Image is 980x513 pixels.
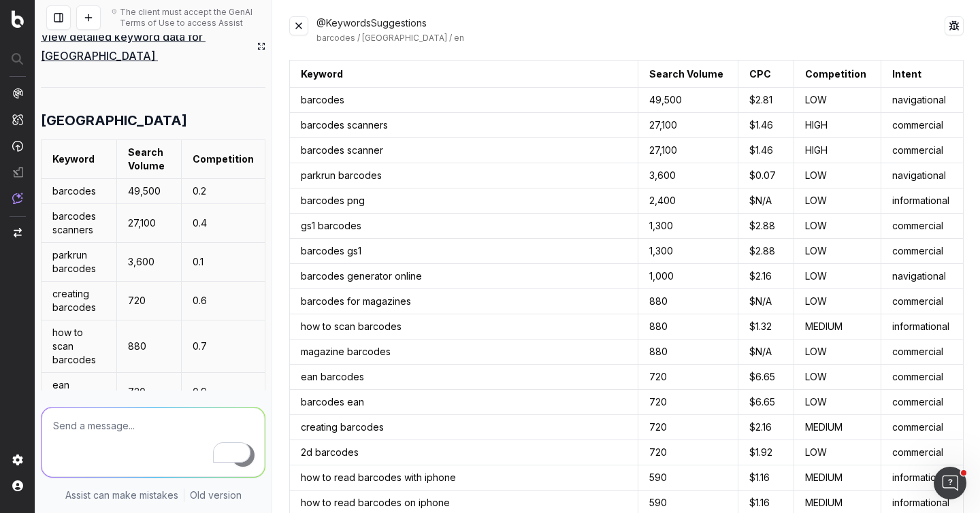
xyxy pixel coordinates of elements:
td: HIGH [794,138,881,163]
td: 880 [638,340,738,365]
td: $ 6.65 [738,365,794,390]
td: 3,600 [116,243,181,282]
iframe: Intercom live chat [934,467,966,499]
td: parkrun barcodes [42,243,117,282]
td: parkrun barcodes [290,163,638,188]
td: LOW [794,264,881,289]
td: navigational [881,88,963,113]
td: how to scan barcodes [290,314,638,340]
td: informational [881,314,963,340]
td: LOW [794,289,881,314]
td: $ 0.07 [738,163,794,188]
img: Setting [12,454,23,465]
td: barcodes generator online [290,264,638,289]
td: commercial [881,138,963,163]
td: 720 [638,415,738,440]
th: CPC [738,61,794,88]
td: ean barcodes [290,365,638,390]
td: 1,300 [638,239,738,264]
td: $ 2.88 [738,239,794,264]
td: $ 1.46 [738,138,794,163]
td: 3,600 [638,163,738,188]
td: creating barcodes [290,415,638,440]
td: 0.2 [182,179,265,204]
td: 0.6 [182,282,265,320]
td: $ 1.46 [738,113,794,138]
td: commercial [881,113,963,138]
td: 0.7 [182,320,265,373]
td: informational [881,188,963,214]
td: $ N/A [738,188,794,214]
td: barcodes [290,88,638,113]
textarea: To enrich screen reader interactions, please activate Accessibility in Grammarly extension settings [42,408,265,477]
td: LOW [794,239,881,264]
td: $ 2.81 [738,88,794,113]
td: MEDIUM [794,465,881,491]
td: 0.1 [182,243,265,282]
td: ean barcodes [42,373,117,412]
td: commercial [881,440,963,465]
td: LOW [794,365,881,390]
td: 720 [638,440,738,465]
td: navigational [881,163,963,188]
td: 590 [638,465,738,491]
td: 2,400 [638,188,738,214]
td: 27,100 [638,113,738,138]
td: informational [881,465,963,491]
td: 880 [638,314,738,340]
a: Old version [190,489,242,502]
td: MEDIUM [794,415,881,440]
td: barcodes png [290,188,638,214]
td: barcodes scanners [290,113,638,138]
td: 720 [638,390,738,415]
td: 720 [638,365,738,390]
td: 27,100 [638,138,738,163]
td: $ 2.88 [738,214,794,239]
td: 880 [116,320,181,373]
div: barcodes / [GEOGRAPHIC_DATA] / en [316,33,945,44]
td: LOW [794,163,881,188]
td: 880 [638,289,738,314]
div: The client must accept the GenAI Terms of Use to access Assist [120,7,261,29]
td: LOW [794,88,881,113]
th: Keyword [290,61,638,88]
td: $ 1.92 [738,440,794,465]
td: $ 2.16 [738,415,794,440]
td: barcodes gs1 [290,239,638,264]
td: Competition [182,140,265,179]
td: 1,000 [638,264,738,289]
td: barcodes [42,179,117,204]
td: $ 1.16 [738,465,794,491]
img: Activation [12,140,23,152]
td: LOW [794,440,881,465]
td: barcodes scanner [290,138,638,163]
td: LOW [794,340,881,365]
td: commercial [881,289,963,314]
a: View detailed keyword data for [GEOGRAPHIC_DATA] [41,27,265,65]
img: Intelligence [12,114,23,125]
td: 0.9 [182,373,265,412]
td: barcodes for magazines [290,289,638,314]
td: 49,500 [116,179,181,204]
td: 720 [116,373,181,412]
strong: [GEOGRAPHIC_DATA] [41,112,187,129]
td: $ 2.16 [738,264,794,289]
td: navigational [881,264,963,289]
th: Search Volume [638,61,738,88]
td: commercial [881,214,963,239]
td: how to read barcodes with iphone [290,465,638,491]
td: commercial [881,365,963,390]
td: 1,300 [638,214,738,239]
td: 49,500 [638,88,738,113]
td: HIGH [794,113,881,138]
td: MEDIUM [794,314,881,340]
td: creating barcodes [42,282,117,320]
td: commercial [881,390,963,415]
td: Keyword [42,140,117,179]
td: how to scan barcodes [42,320,117,373]
td: $ 1.32 [738,314,794,340]
td: $ 6.65 [738,390,794,415]
td: barcodes scanners [42,204,117,243]
td: $ N/A [738,340,794,365]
